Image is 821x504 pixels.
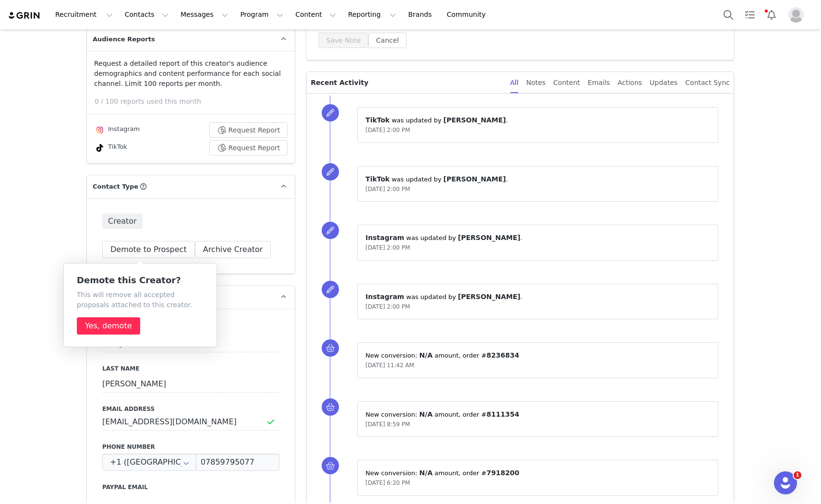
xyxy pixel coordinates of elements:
p: This will remove all accepted proposals attached to this creator. [77,290,204,310]
span: TikTok [365,175,389,183]
input: Email Address [102,413,279,431]
div: All [510,72,519,94]
h5: Demote this Creator? [77,276,204,285]
span: 8111354 [486,410,519,418]
p: ⁨ ⁩ was updated by ⁨ ⁩. [365,292,710,302]
button: Content [290,4,342,25]
button: Demote to Prospect [102,241,195,258]
span: [DATE] 2:00 PM [365,244,410,251]
img: instagram.svg [96,126,104,134]
p: New conversion: ⁨ ⁩ amount⁨⁩⁨, order #⁨ ⁩⁩ [365,468,710,478]
p: Recent Activity [311,72,502,93]
a: Tasks [739,4,761,25]
span: N/A [419,410,433,418]
iframe: Intercom live chat [774,471,797,494]
span: [DATE] 2:00 PM [365,303,410,310]
button: Request Report [209,122,288,138]
div: United States [102,454,196,471]
span: 1 [794,471,801,479]
span: [DATE] 8:59 PM [365,421,410,428]
a: Community [441,4,496,25]
span: Creator [102,214,143,229]
div: Updates [650,72,677,94]
label: Last Name [102,364,279,373]
p: 0 / 100 reports used this month [95,96,295,107]
div: TikTok [94,142,127,154]
button: Search [718,4,739,25]
button: Contacts [119,4,174,25]
span: [PERSON_NAME] [444,175,506,183]
span: Contact Type [93,182,138,192]
button: Messages [175,4,234,25]
div: Actions [617,72,642,94]
p: New conversion: ⁨ ⁩ amount⁨⁩⁨, order #⁨ ⁩⁩ [365,350,710,360]
span: Instagram [365,293,404,300]
label: Paypal Email [102,483,279,492]
div: Content [553,72,580,94]
div: Contact Sync [685,72,730,94]
p: New conversion: ⁨ ⁩ amount⁨⁩⁨, order #⁨ ⁩⁩ [365,409,710,420]
button: Notifications [761,4,782,25]
button: Reporting [342,4,402,25]
label: Email Address [102,405,279,413]
input: Country [102,454,196,471]
span: [PERSON_NAME] [458,234,520,241]
button: Yes, demote [77,317,140,335]
div: Notes [526,72,545,94]
span: TikTok [365,116,389,124]
button: Program [234,4,289,25]
span: [PERSON_NAME] [444,116,506,124]
div: Emails [588,72,610,94]
input: (XXX) XXX-XXXX [196,454,279,471]
a: Brands [402,4,440,25]
span: [PERSON_NAME] [458,293,520,300]
span: Instagram [365,234,404,241]
p: ⁨ ⁩ was updated by ⁨ ⁩. [365,233,710,243]
span: N/A [419,469,433,477]
p: ⁨ ⁩ was updated by ⁨ ⁩. [365,115,710,125]
button: Request Report [209,140,288,156]
img: grin logo [8,11,41,20]
p: Request a detailed report of this creator's audience demographics and content performance for eac... [94,59,288,89]
span: 7918200 [486,469,519,477]
span: 8236834 [486,351,519,359]
span: Audience Reports [93,35,155,44]
button: Archive Creator [195,241,271,258]
body: Rich Text Area. Press ALT-0 for help. [8,8,394,18]
span: [DATE] 6:20 PM [365,480,410,486]
span: [DATE] 2:00 PM [365,186,410,192]
p: ⁨ ⁩ was updated by ⁨ ⁩. [365,174,710,184]
button: Profile [783,7,813,23]
div: Instagram [94,124,140,136]
span: N/A [419,351,433,359]
span: [DATE] 2:00 PM [365,127,410,133]
button: Save Note [318,33,368,48]
span: [DATE] 11:42 AM [365,362,414,369]
img: placeholder-profile.jpg [788,7,804,23]
label: Phone Number [102,443,279,451]
button: Recruitment [49,4,119,25]
button: Cancel [368,33,406,48]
